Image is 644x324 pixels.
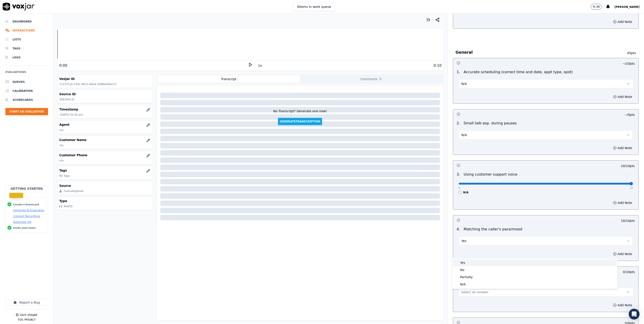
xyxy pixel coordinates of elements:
[629,309,640,320] div: Open Intercom Messenger
[59,199,151,203] h3: Type
[596,5,600,9] p: 80
[13,226,35,230] button: Invite your team
[5,86,48,95] a: Calibration
[64,205,73,208] div: AUDIO
[59,168,151,173] h3: Tags
[64,189,83,193] div: manualUpload
[278,118,322,125] button: GenerateTranscription
[453,259,617,266] div: Yes
[5,53,48,62] a: Logs
[59,63,67,68] div: 0:00
[59,107,151,112] h3: Timestamp
[300,75,443,83] button: Comments
[24,318,36,322] button: Privacy
[610,19,635,25] button: Add Note
[59,153,151,157] h3: Customer Phone
[59,174,151,178] p: No Tags
[459,186,460,190] p: 0
[5,17,48,26] a: Dashboard
[455,69,462,75] p: 1 .
[5,77,48,86] a: Queues
[621,164,635,168] p: 10 / 10 pts
[5,69,48,77] h6: Evaluations
[59,77,151,81] h3: Voxjar ID
[591,4,602,10] button: 80
[455,172,462,177] p: 3 .
[610,94,635,100] button: Add Note
[18,318,23,322] button: TOS
[273,109,327,118] div: No Transcript? Generate one now!
[453,266,617,273] div: No
[464,172,517,177] p: Using customer support voice
[610,302,635,308] button: Add Note
[60,113,151,117] p: [DATE] 01:02 pm
[5,35,48,44] a: Lists
[11,186,43,191] h2: Getting Started
[591,4,606,10] button: 80
[630,186,633,190] p: 10
[614,4,644,9] button: [PERSON_NAME]
[453,281,617,288] div: N/A
[623,270,635,274] p: 0 / 10 pts
[455,227,462,232] p: 4 .
[13,203,39,206] button: Create a Scorecard
[461,239,467,243] span: Yes
[59,98,151,101] p: 356344131
[59,82,151,86] p: 7c23751b-33dc-4813-9de4-1b88ba94e1cf
[293,2,335,11] button: 0items in work queue
[464,69,573,75] p: Accurate scheduling (correct time and date, appt type, spot)
[5,26,48,35] a: Interactions
[463,191,469,194] label: N/A
[59,92,151,96] h3: Source ID
[20,313,37,317] p: 2025 Voxjar
[625,112,635,117] p: -- / 5 pts
[461,290,488,294] span: Select an answer
[461,133,467,137] span: N/A
[378,77,382,81] span: 0
[13,214,40,218] button: Connect Recordings
[59,143,151,147] p: n/a
[5,299,48,306] button: Report a Bug
[59,128,151,132] p: n/a
[13,220,31,224] button: Automate QA
[59,159,151,162] p: n/a
[59,183,151,188] h3: Source
[453,273,617,281] div: Partially
[606,51,636,55] p: 45 pts
[59,122,151,127] h3: Agent
[3,3,35,11] img: voxjar logo
[461,82,467,86] span: N/A
[464,121,517,126] p: Small talk esp. during pauses
[621,218,635,223] p: 10 / 10 pts
[434,63,442,68] div: 0:10
[257,62,263,69] button: 1x
[610,251,635,257] button: Add Note
[614,5,640,9] span: [PERSON_NAME]
[456,49,606,55] h3: General
[13,209,44,212] button: Generate AI Evaluation
[59,138,151,142] h3: Customer Name
[464,227,522,232] p: Matching the caller's pace/mood
[623,61,635,66] p: -- / 10 pts
[610,200,635,206] button: Add Note
[5,108,48,115] button: Start an Evaluation
[455,121,462,126] p: 2 .
[610,145,635,151] button: Add Note
[5,44,48,53] a: Tags
[157,75,300,83] button: Transcript
[5,95,48,104] a: Scorecards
